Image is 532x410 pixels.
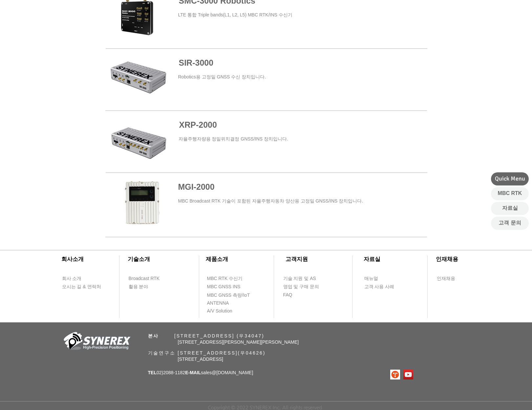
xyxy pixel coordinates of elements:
span: ​고객지원 [286,256,308,262]
a: XRP-2000 [179,120,217,129]
span: Copyright © 2022 SYNEREX Inc. All rights reserved [208,404,322,410]
a: 영업 및 구매 문의 [283,283,321,291]
a: 기술 지원 및 AS [283,274,332,283]
span: 고객 문의 [499,219,521,227]
span: 02)2088-1182 sales [148,370,253,375]
span: 본사 [148,333,159,338]
span: Quick Menu [495,175,525,183]
span: 자료실 [502,205,518,212]
ul: SNS 모음 [390,370,413,379]
a: A/V Solution [207,307,245,315]
span: 고객 사용 사례 [364,284,394,290]
span: ​기술소개 [128,256,150,262]
span: ​제품소개 [206,256,228,262]
a: ANTENNA [207,299,245,307]
span: TEL [148,370,157,375]
a: MBC RTK [491,187,529,200]
span: E-MAIL [185,370,201,375]
a: Robotics용 고정밀 GNSS 수신 장치입니다. [178,74,266,79]
a: @[DOMAIN_NAME] [212,370,253,375]
a: MBC RTK 수신기 [207,274,256,283]
span: MBC GNSS 측량/IoT [207,292,250,299]
a: MBC GNSS 측량/IoT [207,291,264,299]
span: 활용 분야 [129,284,148,290]
span: ​회사소개 [61,256,84,262]
span: 000 [203,120,217,129]
a: 인재채용 [436,274,468,283]
span: A/V Solution [207,308,232,314]
img: 티스토리로고 [390,370,400,379]
a: 회사 소개 [62,274,99,283]
span: FAQ [283,292,292,298]
span: 기술 지원 및 AS [283,275,316,282]
iframe: Wix Chat [457,382,532,410]
span: 오시는 길 & 연락처 [62,284,101,290]
span: 기술연구소 [STREET_ADDRESS](우04626) [148,350,266,356]
span: [STREET_ADDRESS] [178,356,223,362]
a: LTE 통합 Triple bands(L1, L2, L5) MBC RTK/INS 수신기 [178,12,292,17]
span: ​인재채용 [436,256,458,262]
a: 고객 문의 [491,217,529,230]
a: MBC GNSS INS [207,283,248,291]
span: 영업 및 구매 문의 [283,284,319,290]
span: MBC RTK [498,190,522,197]
span: ANTENNA [207,300,229,307]
span: ​ [STREET_ADDRESS] (우34047) [148,333,265,338]
span: 매뉴얼 [364,275,378,282]
img: 회사_로고-removebg-preview.png [60,331,132,353]
span: [STREET_ADDRESS][PERSON_NAME][PERSON_NAME] [178,339,299,345]
span: Broadcast RTK [129,275,160,282]
a: 자율주행자량용 정밀위치결정 GNSS/INS 장치입니다. [179,136,288,141]
a: FAQ [283,291,321,299]
span: MBC GNSS INS [207,284,241,290]
a: 자료실 [491,202,529,215]
span: 회사 소개 [62,275,82,282]
a: SIR-3000 [179,58,214,67]
span: ​자료실 [364,256,380,262]
span: MBC RTK 수신기 [207,275,243,282]
a: 오시는 길 & 연락처 [62,283,106,291]
div: Quick Menu [491,172,529,185]
span: 인재채용 [437,275,455,282]
a: Broadcast RTK [128,274,166,283]
a: 매뉴얼 [364,274,402,283]
span: XRP-2 [179,120,203,129]
a: 활용 분야 [128,283,166,291]
img: 유튜브 사회 아이콘 [403,370,413,379]
a: 고객 사용 사례 [364,283,402,291]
